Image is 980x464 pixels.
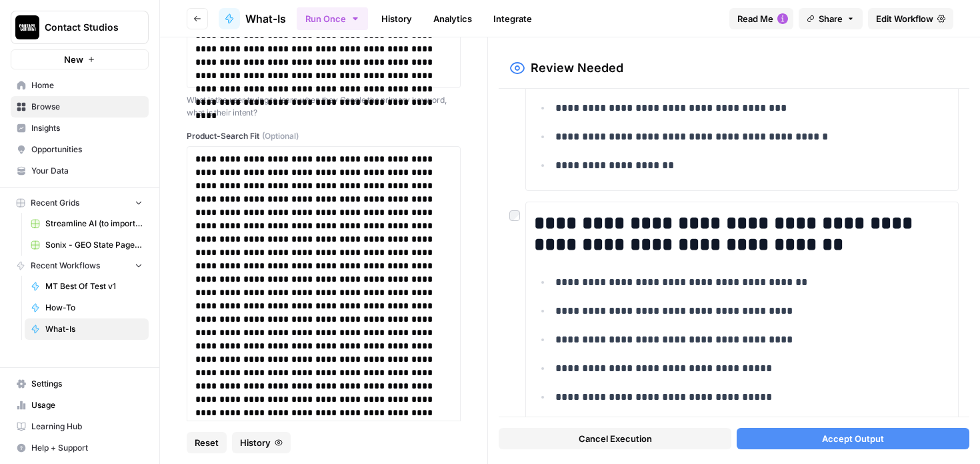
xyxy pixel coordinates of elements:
[297,7,368,30] button: Run Once
[31,122,143,134] span: Insights
[425,8,480,29] a: Analytics
[485,8,540,29] a: Integrate
[11,160,149,182] a: Your Data
[11,49,149,69] button: New
[31,101,143,113] span: Browse
[819,12,843,25] span: Share
[195,436,219,449] span: Reset
[31,442,143,454] span: Help + Support
[531,59,623,77] h2: Review Needed
[579,432,652,445] span: Cancel Execution
[373,8,420,29] a: History
[876,12,933,25] span: Edit Workflow
[64,53,83,66] span: New
[11,437,149,459] button: Help + Support
[868,8,953,29] a: Edit Workflow
[11,118,149,139] a: Insights
[25,234,149,256] a: Sonix - GEO State Pages Grid
[15,15,39,39] img: Contact Studios Logo
[31,421,143,433] span: Learning Hub
[799,8,863,29] button: Share
[240,436,271,449] span: History
[729,8,793,29] button: Read Me
[11,139,149,160] a: Opportunities
[45,302,143,314] span: How-To
[31,79,143,91] span: Home
[31,399,143,411] span: Usage
[25,318,149,340] a: What-Is
[11,256,149,276] button: Recent Workflows
[187,130,461,142] label: Product-Search Fit
[11,11,149,44] button: Workspace: Contact Studios
[11,373,149,395] a: Settings
[45,323,143,335] span: What-Is
[187,432,227,453] button: Reset
[737,12,773,25] span: Read Me
[25,276,149,297] a: MT Best Of Test v1
[232,432,291,453] button: History
[31,144,143,156] span: Opportunities
[262,130,299,142] span: (Optional)
[31,260,100,272] span: Recent Workflows
[11,395,149,416] a: Usage
[11,193,149,213] button: Recent Grids
[245,11,286,27] span: What-Is
[45,21,125,34] span: Contact Studios
[499,428,731,449] button: Cancel Execution
[45,218,143,230] span: Streamline AI (to import) - Streamline AI Import.csv
[11,416,149,437] a: Learning Hub
[187,93,461,120] p: What is the user trying to learn when they Google the primary keyword, what is their intent?
[31,378,143,390] span: Settings
[25,213,149,234] a: Streamline AI (to import) - Streamline AI Import.csv
[45,280,143,292] span: MT Best Of Test v1
[25,297,149,318] a: How-To
[45,239,143,251] span: Sonix - GEO State Pages Grid
[11,75,149,96] a: Home
[31,165,143,177] span: Your Data
[822,432,884,445] span: Accept Output
[31,197,79,209] span: Recent Grids
[219,8,286,29] a: What-Is
[11,96,149,118] a: Browse
[737,428,969,449] button: Accept Output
